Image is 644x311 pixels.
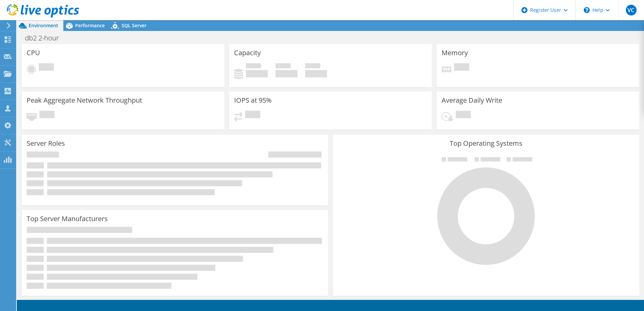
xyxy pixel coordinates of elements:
[39,63,54,72] span: Pending
[39,111,55,120] span: Pending
[22,34,69,42] h1: db2 2-hour
[584,7,590,13] svg: \n
[29,22,58,29] span: Environment
[276,63,291,70] span: Free
[75,22,105,29] span: Performance
[454,63,469,72] span: Pending
[27,97,142,104] h3: Peak Aggregate Network Throughput
[246,63,261,70] span: Used
[27,49,40,57] h3: CPU
[27,215,108,222] h3: Top Server Manufacturers
[27,140,65,147] h3: Server Roles
[305,63,320,70] span: Total
[338,140,634,147] h3: Top Operating Systems
[305,70,327,77] h4: 0 GiB
[245,111,260,120] span: Pending
[626,5,637,15] span: VC
[246,70,268,77] h4: 0 GiB
[456,111,471,120] span: Pending
[442,49,468,57] h3: Memory
[442,97,502,104] h3: Average Daily Write
[234,49,261,57] h3: Capacity
[122,22,147,29] span: SQL Server
[276,70,297,77] h4: 0 GiB
[234,97,272,104] h3: IOPS at 95%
